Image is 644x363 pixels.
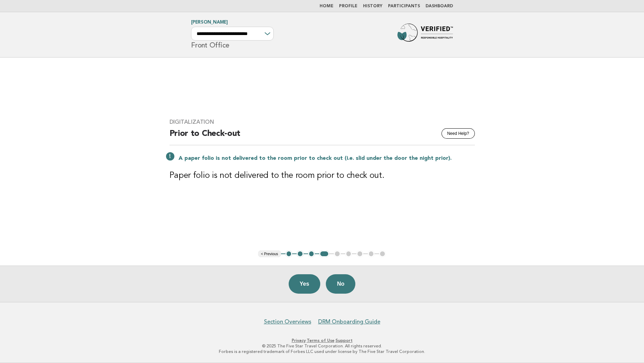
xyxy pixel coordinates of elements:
a: Support [336,338,353,343]
button: 1 [286,250,292,257]
a: [PERSON_NAME] [191,20,228,25]
p: · · [109,338,535,343]
p: A paper folio is not delivered to the room prior to check out (i.e. slid under the door the night... [179,155,475,162]
button: 3 [308,250,315,257]
h3: Digitalization [170,119,475,126]
button: 4 [319,250,329,257]
a: Privacy [292,338,306,343]
button: No [326,274,355,294]
button: < Previous [258,250,281,257]
a: History [363,4,382,8]
a: Dashboard [426,4,453,8]
p: Forbes is a registered trademark of Forbes LLC used under license by The Five Star Travel Corpora... [109,349,535,354]
button: Need Help? [441,128,474,139]
h2: Prior to Check-out [170,128,475,145]
a: Profile [339,4,357,8]
p: © 2025 The Five Star Travel Corporation. All rights reserved. [109,343,535,349]
a: DRM Onboarding Guide [318,318,380,325]
button: 2 [297,250,304,257]
a: Home [320,4,333,8]
a: Participants [388,4,420,8]
h3: Paper folio is not delivered to the room prior to check out. [170,170,475,181]
h1: Front Office [191,20,274,49]
img: Forbes Travel Guide [397,24,453,46]
a: Section Overviews [264,318,311,325]
button: Yes [289,274,321,294]
a: Terms of Use [307,338,335,343]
